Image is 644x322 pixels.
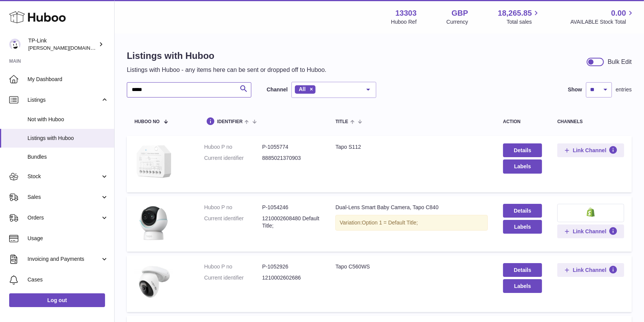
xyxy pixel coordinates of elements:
div: Currency [447,18,468,26]
img: shopify-small.png [587,208,595,217]
dd: 8885021370903 [262,154,320,162]
dd: 1210002602686 [262,274,320,281]
span: All [299,86,306,92]
span: My Dashboard [28,76,108,83]
dt: Current identifier [204,215,262,229]
span: Invoicing and Payments [28,255,100,263]
dd: P-1052926 [262,263,320,270]
span: Link Channel [573,228,607,235]
img: Tapo S112 [134,143,173,183]
a: Details [503,263,542,277]
div: Dual-Lens Smart Baby Camera, Tapo C840 [335,204,488,211]
button: Link Channel [557,143,624,157]
span: entries [616,86,632,93]
span: [PERSON_NAME][DOMAIN_NAME][EMAIL_ADDRESS][DOMAIN_NAME] [28,45,193,51]
span: Link Channel [573,147,607,154]
button: Link Channel [557,263,624,277]
a: 0.00 AVAILABLE Stock Total [570,8,635,26]
dd: P-1055774 [262,143,320,151]
dt: Huboo P no [204,263,262,270]
div: Tapo C560WS [335,263,488,270]
span: Option 1 = Default Title; [362,220,418,226]
dt: Huboo P no [204,143,262,151]
span: Usage [28,235,108,242]
a: Details [503,143,542,157]
div: action [503,119,542,124]
span: Listings with Huboo [28,135,108,142]
img: Tapo C560WS [134,263,173,302]
span: Huboo no [134,119,160,124]
div: Variation: [335,215,488,231]
div: Tapo S112 [335,143,488,151]
strong: 13303 [395,8,417,18]
div: channels [557,119,624,124]
span: 0.00 [611,8,626,18]
dd: P-1054246 [262,204,320,211]
button: Labels [503,159,542,173]
h1: Listings with Huboo [127,50,327,62]
dt: Huboo P no [204,204,262,211]
span: Not with Huboo [28,116,108,123]
dt: Current identifier [204,154,262,162]
span: 18,265.85 [498,8,532,18]
span: Link Channel [573,267,607,273]
a: Details [503,204,542,218]
span: identifier [217,119,243,124]
div: Bulk Edit [608,58,632,66]
span: Cases [28,276,108,283]
div: TP-Link [28,37,97,52]
label: Channel [267,86,288,93]
span: Bundles [28,153,108,161]
strong: GBP [451,8,468,18]
img: susie.li@tp-link.com [9,39,21,50]
a: 18,265.85 Total sales [498,8,540,26]
span: Total sales [506,18,540,26]
p: Listings with Huboo - any items here can be sent or dropped off to Huboo. [127,66,327,74]
span: Orders [28,214,100,221]
label: Show [568,86,582,93]
span: title [335,119,348,124]
img: Dual-Lens Smart Baby Camera, Tapo C840 [134,204,173,242]
span: Sales [28,194,100,201]
span: Stock [28,173,100,180]
div: Huboo Ref [391,18,417,26]
button: Labels [503,220,542,234]
button: Labels [503,279,542,293]
a: Log out [9,293,105,307]
span: AVAILABLE Stock Total [570,18,635,26]
span: Listings [28,96,100,104]
dd: 1210002608480 Default Title; [262,215,320,229]
button: Link Channel [557,224,624,238]
dt: Current identifier [204,274,262,281]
